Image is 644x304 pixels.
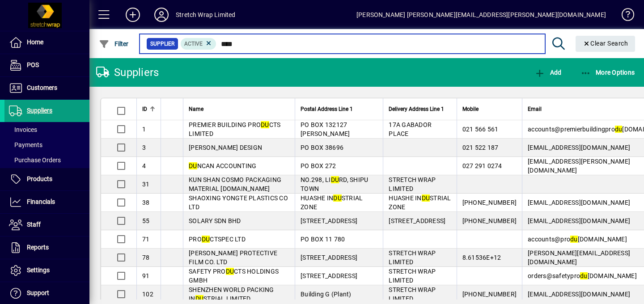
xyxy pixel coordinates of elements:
em: DU [202,236,210,243]
span: PO BOX 272 [301,162,336,169]
span: Reports [27,244,49,251]
span: 8.61536E+12 [462,254,501,261]
em: DU [422,194,430,202]
span: 1 [142,126,146,133]
span: SHAOXING YONGTE PLASTICS CO LTD [189,194,288,211]
button: Filter [97,36,131,52]
a: Payments [4,137,89,152]
span: orders@safetypro [DOMAIN_NAME] [528,272,637,279]
span: Suppliers [27,107,52,114]
span: 102 [142,291,153,298]
span: KUN SHAN COSMO PACKAGING MATERIAL [DOMAIN_NAME] [189,176,281,192]
span: 3 [142,144,146,151]
span: 31 [142,181,150,188]
span: 71 [142,236,150,243]
a: Products [4,168,89,190]
em: DU [226,268,234,275]
span: Delivery Address Line 1 [389,104,444,114]
button: Clear [576,36,636,52]
span: Building G (Plant) [301,291,352,298]
span: PRO CTSPEC LTD [189,236,246,243]
span: ID [142,104,147,114]
span: [EMAIL_ADDRESS][DOMAIN_NAME] [528,199,630,206]
span: SAFETY PRO CTS HOLDINGS GMBH [189,268,279,284]
a: POS [4,54,89,76]
em: du [615,126,623,133]
span: More Options [580,69,635,76]
span: Financials [27,198,55,205]
button: Add [119,7,147,23]
span: Email [528,104,542,114]
span: 027 291 0274 [462,162,502,169]
span: accounts@pro [DOMAIN_NAME] [528,236,627,243]
span: [EMAIL_ADDRESS][PERSON_NAME][DOMAIN_NAME] [528,158,630,174]
span: Staff [27,221,41,228]
div: ID [142,104,155,114]
span: [PHONE_NUMBER] [462,217,517,224]
a: Invoices [4,122,89,137]
a: Reports [4,236,89,259]
button: Profile [147,7,176,23]
em: DU [195,295,204,302]
a: Customers [4,77,89,99]
span: SOLARY SDN BHD [189,217,241,224]
span: Supplier [150,39,174,48]
span: HUASHE IN STRIAL ZONE [301,194,363,211]
span: Payments [9,141,42,148]
span: Mobile [462,104,479,114]
span: [PERSON_NAME] PROTECTIVE FILM CO. LTD [189,249,277,266]
div: [PERSON_NAME] [PERSON_NAME][EMAIL_ADDRESS][PERSON_NAME][DOMAIN_NAME] [356,8,606,22]
em: DU [261,121,269,128]
span: NCAN ACCOUNTING [189,162,256,169]
a: Staff [4,214,89,236]
span: Products [27,175,52,182]
span: Active [184,41,203,47]
div: Name [189,104,289,114]
button: More Options [578,64,637,80]
span: [PERSON_NAME][EMAIL_ADDRESS][DOMAIN_NAME] [528,249,630,266]
span: [EMAIL_ADDRESS][DOMAIN_NAME] [528,144,630,151]
span: POS [27,61,39,68]
span: [PHONE_NUMBER] [462,199,517,206]
a: Financials [4,191,89,213]
span: 91 [142,272,150,279]
span: STRETCH WRAP LIMITED [389,176,436,192]
span: [STREET_ADDRESS] [389,217,445,224]
mat-chip: Activation Status: Active [181,38,216,50]
span: STRETCH WRAP LIMITED [389,249,436,266]
span: 4 [142,162,146,169]
span: 021 566 561 [462,126,499,133]
a: Knowledge Base [615,2,633,31]
span: [EMAIL_ADDRESS][DOMAIN_NAME] [528,217,630,224]
a: Purchase Orders [4,152,89,168]
div: Mobile [462,104,517,114]
span: Name [189,104,203,114]
span: SHENZHEN WORLD PACKING IN STRIAL LIMITED [189,286,274,302]
div: Suppliers [96,65,159,80]
span: Postal Address Line 1 [301,104,353,114]
span: [STREET_ADDRESS] [301,254,357,261]
div: Stretch Wrap Limited [176,8,236,22]
span: Home [27,38,43,46]
span: 021 522 187 [462,144,499,151]
span: PO BOX 38696 [301,144,343,151]
span: [STREET_ADDRESS] [301,272,357,279]
em: DU [189,162,197,169]
span: Add [534,69,561,76]
span: NO.298, LI RD, SHIPU TOWN [301,176,368,192]
span: STRETCH WRAP LIMITED [389,268,436,284]
span: Filter [99,40,129,47]
span: 38 [142,199,150,206]
em: DU [333,194,342,202]
button: Add [532,64,563,80]
em: du [580,272,588,279]
span: Purchase Orders [9,156,61,164]
a: Settings [4,259,89,282]
em: du [570,236,578,243]
span: [EMAIL_ADDRESS][DOMAIN_NAME] [528,291,630,298]
span: PREMIER BUILDING PRO CTS LIMITED [189,121,280,137]
span: [STREET_ADDRESS] [301,217,357,224]
span: HUASHE IN STRIAL ZONE [389,194,451,211]
span: STRETCH WRAP LIMITED [389,286,436,302]
span: [PHONE_NUMBER] [462,291,517,298]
